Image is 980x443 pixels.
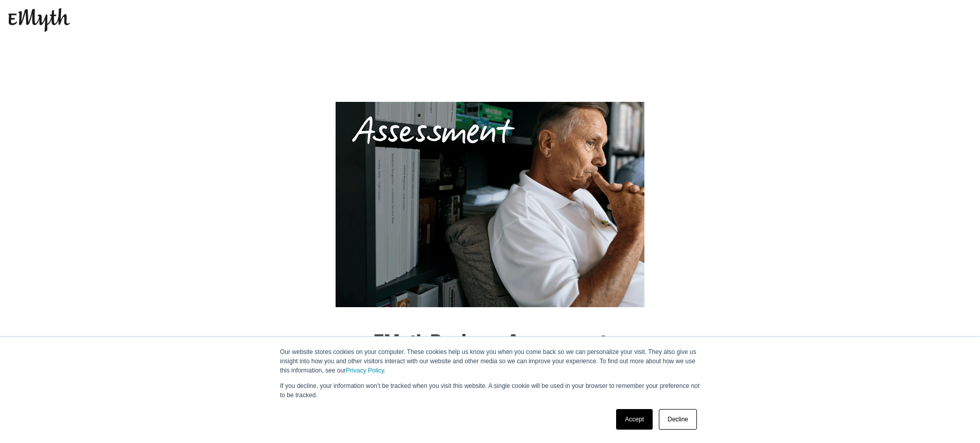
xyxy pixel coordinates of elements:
[346,367,384,374] a: Privacy Policy
[8,8,70,32] img: EMyth
[320,329,660,352] h1: EMyth Business Assessment
[659,409,697,430] a: Decline
[280,381,700,400] p: If you decline, your information won’t be tracked when you visit this website. A single cookie wi...
[616,409,653,430] a: Accept
[280,347,700,375] p: Our website stores cookies on your computer. These cookies help us know you when you come back so...
[336,102,644,307] img: business-systems-assessment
